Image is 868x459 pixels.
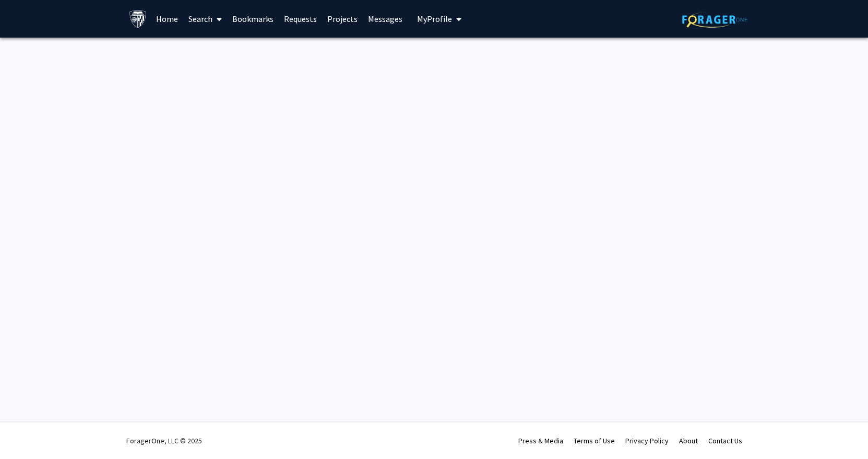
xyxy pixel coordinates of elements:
div: ForagerOne, LLC © 2025 [126,422,202,459]
a: Search [183,1,227,37]
a: Terms of Use [574,436,615,445]
a: Bookmarks [227,1,279,37]
a: Press & Media [518,436,563,445]
a: Messages [363,1,408,37]
img: Johns Hopkins University Logo [129,10,147,28]
a: Privacy Policy [625,436,669,445]
a: Home [151,1,183,37]
span: My Profile [417,14,452,24]
a: Requests [279,1,322,37]
a: About [679,436,698,445]
img: ForagerOne Logo [682,11,747,28]
a: Projects [322,1,363,37]
a: Contact Us [708,436,742,445]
